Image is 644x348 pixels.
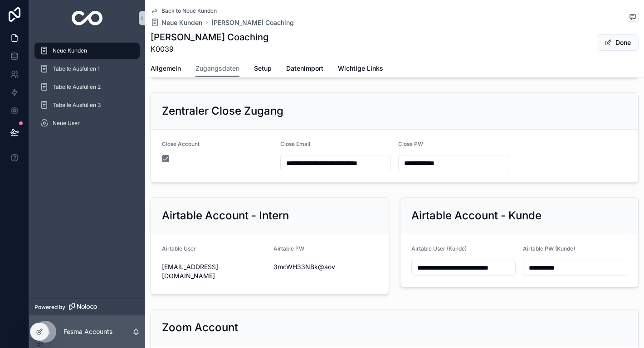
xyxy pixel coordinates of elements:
h2: Airtable Account - Intern [162,208,289,223]
p: Fesma Accounts [63,327,112,336]
span: Zugangsdaten [195,64,239,73]
span: Airtable PW [273,245,304,252]
span: K0039 [151,43,268,54]
span: Close Account [162,140,200,147]
a: Tabelle Ausfüllen 1 [34,61,140,77]
a: Zugangsdaten [195,60,239,77]
span: Airtable PW (Kunde) [523,245,575,252]
span: Airtable User [162,245,196,252]
a: Setup [254,60,272,78]
h2: Zoom Account [162,320,238,335]
a: Powered by [29,299,145,315]
span: 3mcWH33NBk@aov [273,262,378,271]
button: Done [597,34,639,51]
span: Datenimport [286,64,323,73]
div: scrollable content [29,36,145,143]
a: Back to Neue Kunden [151,7,217,14]
span: [EMAIL_ADDRESS][DOMAIN_NAME] [162,262,266,280]
img: App logo [72,11,103,25]
h2: Airtable Account - Kunde [411,208,542,223]
h1: [PERSON_NAME] Coaching [151,31,268,43]
span: Close PW [398,140,423,147]
a: [PERSON_NAME] Coaching [211,18,294,27]
span: Wichtige Links [338,64,383,73]
a: Tabelle Ausfüllen 3 [34,97,140,113]
a: Tabelle Ausfüllen 2 [34,79,140,95]
a: Neue User [34,115,140,131]
span: Setup [254,64,272,73]
span: Neue Kunden [161,18,202,27]
span: Tabelle Ausfüllen 2 [53,83,101,91]
h2: Zentraler Close Zugang [162,104,283,118]
a: Allgemein [151,60,181,78]
span: Airtable User (Kunde) [411,245,467,252]
a: Neue Kunden [151,18,202,27]
a: Neue Kunden [34,43,140,59]
a: Wichtige Links [338,60,383,78]
span: Neue User [53,120,80,127]
span: Close Email [280,140,310,147]
span: Neue Kunden [53,47,87,54]
span: Tabelle Ausfüllen 1 [53,65,100,72]
span: Back to Neue Kunden [161,7,217,14]
span: Tabelle Ausfüllen 3 [53,101,101,109]
span: Powered by [34,304,65,311]
span: Allgemein [151,64,181,73]
a: Datenimport [286,60,323,78]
